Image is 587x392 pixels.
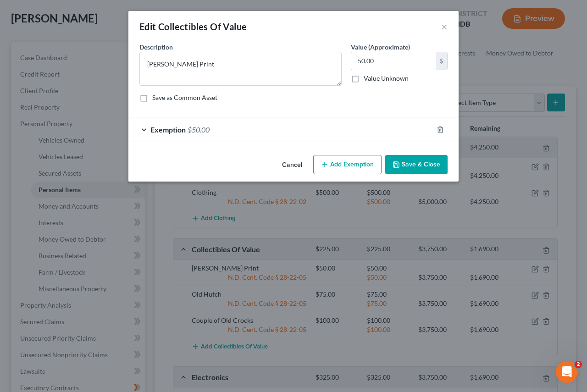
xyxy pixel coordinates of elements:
span: Exemption [150,125,186,134]
div: $ [436,52,447,70]
label: Value (Approximate) [351,42,410,52]
button: Save & Close [385,155,448,174]
button: Cancel [275,156,310,174]
span: Description [139,43,173,51]
button: × [441,21,448,32]
input: 0.00 [351,52,436,70]
iframe: Intercom live chat [556,361,578,383]
span: $50.00 [188,125,210,134]
label: Save as Common Asset [152,93,217,102]
div: Edit Collectibles Of Value [139,20,247,33]
button: Add Exemption [313,155,382,174]
label: Value Unknown [364,74,409,83]
span: 2 [575,361,582,368]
